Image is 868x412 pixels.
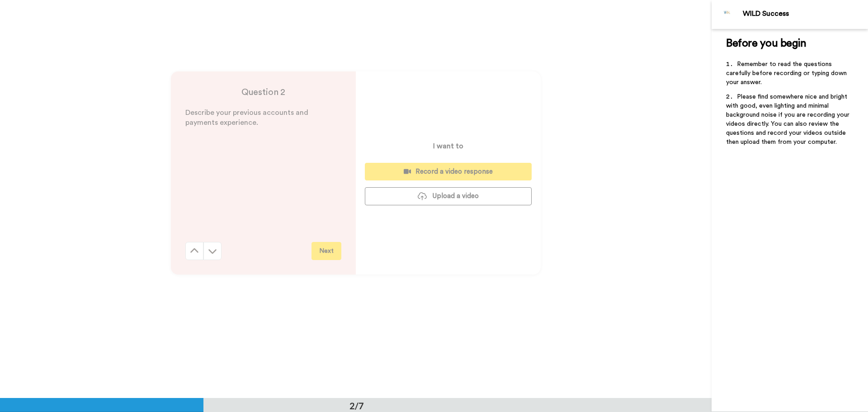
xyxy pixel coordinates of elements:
button: Upload a video [365,187,532,205]
p: I want to [433,141,463,152]
h4: Question 2 [185,86,341,99]
img: Profile Image [717,4,738,25]
span: Remember to read the questions carefully before recording or typing down your answer. [726,61,849,85]
div: WILD Success [743,9,868,18]
span: Describe your previous accounts and payments experience. [185,109,310,127]
span: Please find somewhere nice and bright with good, even lighting and minimal background noise if yo... [726,94,851,145]
button: Next [311,242,341,260]
div: 2/7 [335,399,378,412]
span: Before you begin [726,38,806,49]
button: Record a video response [365,163,532,180]
div: Record a video response [372,167,524,176]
